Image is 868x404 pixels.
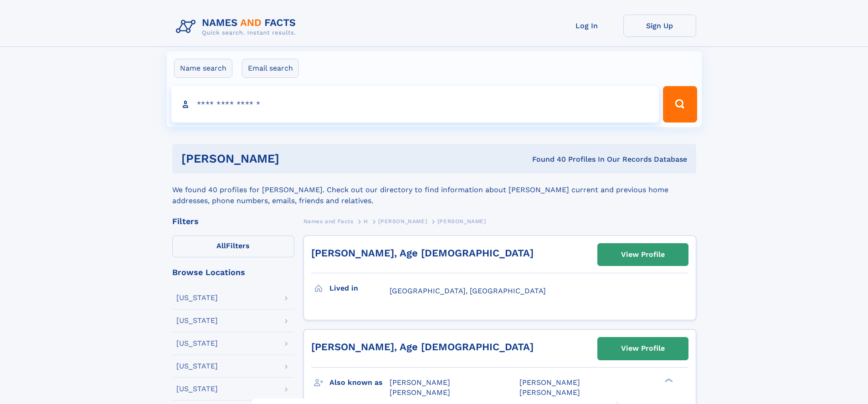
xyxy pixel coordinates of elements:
[598,338,688,359] a: View Profile
[172,174,696,206] div: We found 40 profiles for [PERSON_NAME]. Check out our directory to find information about [PERSON...
[663,86,697,123] button: Search Button
[181,153,406,164] h1: [PERSON_NAME]
[311,247,534,259] a: [PERSON_NAME], Age [DEMOGRAPHIC_DATA]
[172,268,294,276] div: Browse Locations
[311,341,534,353] a: [PERSON_NAME], Age [DEMOGRAPHIC_DATA]
[550,15,623,37] a: Log In
[663,377,673,383] div: ❯
[176,385,218,393] div: [US_STATE]
[176,363,218,370] div: [US_STATE]
[390,286,546,295] span: [GEOGRAPHIC_DATA], [GEOGRAPHIC_DATA]
[176,340,218,347] div: [US_STATE]
[406,154,687,164] div: Found 40 Profiles In Our Records Database
[390,388,450,397] span: [PERSON_NAME]
[172,217,294,225] div: Filters
[621,338,665,359] div: View Profile
[623,15,696,37] a: Sign Up
[329,281,390,296] h3: Lived in
[437,218,486,225] span: [PERSON_NAME]
[621,244,665,265] div: View Profile
[172,15,303,39] img: Logo Names and Facts
[172,235,294,257] label: Filters
[176,294,218,302] div: [US_STATE]
[390,378,450,387] span: [PERSON_NAME]
[519,388,580,397] span: [PERSON_NAME]
[519,378,580,387] span: [PERSON_NAME]
[364,215,368,227] a: H
[378,218,427,225] span: [PERSON_NAME]
[329,375,390,390] h3: Also known as
[174,59,232,78] label: Name search
[364,218,368,225] span: H
[303,215,354,227] a: Names and Facts
[176,317,218,324] div: [US_STATE]
[378,215,427,227] a: [PERSON_NAME]
[598,244,688,266] a: View Profile
[171,86,659,123] input: search input
[216,241,226,250] span: All
[242,59,299,78] label: Email search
